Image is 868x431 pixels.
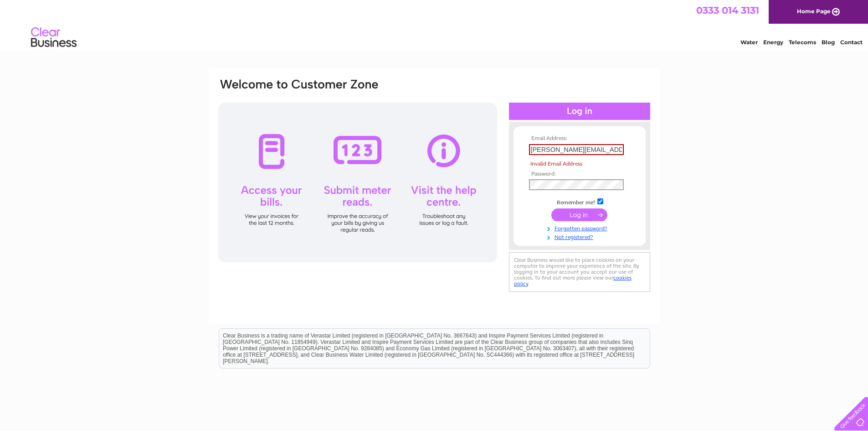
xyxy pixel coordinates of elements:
[527,197,632,206] td: Remember me?
[219,5,650,44] div: Clear Business is a trading name of Verastar Limited (registered in [GEOGRAPHIC_DATA] No. 3667643...
[527,135,632,142] th: Email Address:
[551,208,607,221] input: Submit
[530,161,582,167] span: Invalid Email Address
[822,39,835,46] a: Blog
[529,223,632,232] a: Forgotten password?
[31,24,77,52] img: logo.png
[527,171,632,177] th: Password:
[740,39,758,46] a: Water
[509,252,650,292] div: Clear Business would like to place cookies on your computer to improve your experience of the sit...
[789,39,816,46] a: Telecoms
[696,5,759,16] a: 0333 014 3131
[763,39,783,46] a: Energy
[840,39,863,46] a: Contact
[529,232,632,241] a: Not registered?
[514,275,632,287] a: cookies policy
